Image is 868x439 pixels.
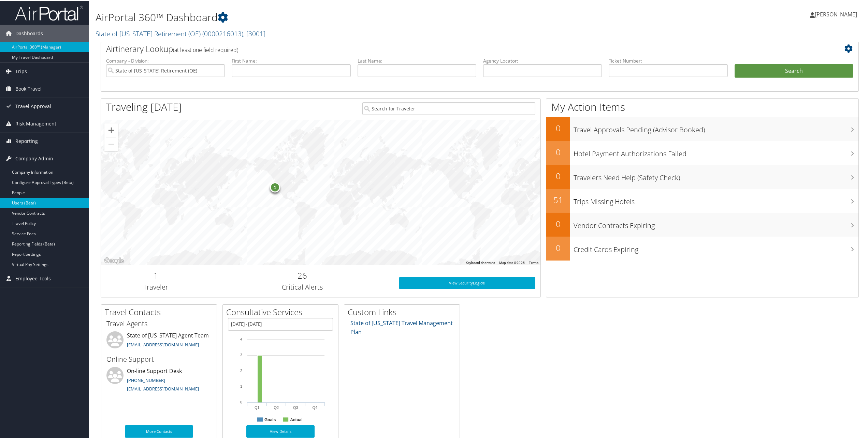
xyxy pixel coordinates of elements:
h2: 26 [216,269,389,281]
span: Risk Management [15,115,56,132]
a: State of [US_STATE] Travel Management Plan [350,319,453,335]
h3: Traveler [106,282,206,291]
h3: Vendor Contracts Expiring [574,217,858,230]
h1: My Action Items [546,99,858,114]
h2: 1 [106,269,206,281]
h2: Travel Contacts [105,306,217,317]
tspan: 4 [240,336,242,341]
span: Map data ©2025 [499,260,525,264]
a: 0Vendor Contracts Expiring [546,212,858,236]
text: Q4 [312,405,317,409]
a: More Contacts [125,425,193,437]
h3: Trips Missing Hotels [574,193,858,206]
tspan: 2 [240,368,242,372]
text: Goals [264,417,276,422]
button: Zoom out [104,137,118,150]
h3: Online Support [106,354,212,363]
h2: 0 [546,170,570,181]
h3: Critical Alerts [216,282,389,291]
h2: 0 [546,146,570,157]
tspan: 0 [240,399,242,403]
a: 51Trips Missing Hotels [546,188,858,212]
text: Q2 [274,405,279,409]
img: Google [103,256,125,265]
h3: Travelers Need Help (Safety Check) [574,169,858,182]
a: 0Travelers Need Help (Safety Check) [546,164,858,188]
label: Company - Division: [106,57,225,64]
a: [PHONE_NUMBER] [127,376,165,383]
h1: AirPortal 360™ Dashboard [96,10,608,24]
text: Q3 [293,405,298,409]
span: Reporting [15,132,38,149]
span: , [ 3001 ] [243,28,265,38]
span: Dashboards [15,24,43,41]
h2: Consultative Services [226,306,338,317]
a: [PERSON_NAME] [810,3,864,24]
span: [PERSON_NAME] [815,10,857,17]
div: 1 [270,182,280,192]
h1: Traveling [DATE] [106,99,182,114]
h2: 0 [546,122,570,133]
a: [EMAIL_ADDRESS][DOMAIN_NAME] [127,385,199,391]
a: View SecurityLogic® [399,276,535,289]
a: View Details [246,425,315,437]
h3: Hotel Payment Authorizations Failed [574,145,858,158]
label: Ticket Number: [609,57,727,64]
li: On-line Support Desk [103,366,215,394]
button: Zoom in [104,123,118,136]
span: Travel Approval [15,97,51,114]
tspan: 3 [240,352,242,356]
text: Actual [290,417,303,422]
span: Company Admin [15,149,53,167]
span: (at least one field required) [173,45,238,53]
h2: Custom Links [348,306,460,317]
tspan: 1 [240,384,242,388]
a: 0Hotel Payment Authorizations Failed [546,140,858,164]
label: First Name: [232,57,350,64]
button: Keyboard shortcuts [466,260,495,265]
h3: Credit Cards Expiring [574,241,858,254]
span: Trips [15,62,27,79]
span: Book Travel [15,80,42,97]
a: [EMAIL_ADDRESS][DOMAIN_NAME] [127,341,199,347]
span: Employee Tools [15,269,51,287]
h3: Travel Approvals Pending (Advisor Booked) [574,121,858,134]
input: Search for Traveler [362,102,535,114]
h2: 51 [546,194,570,205]
a: Open this area in Google Maps (opens a new window) [103,256,125,265]
span: ( 0000216013 ) [202,28,243,38]
a: 0Credit Cards Expiring [546,236,858,260]
button: Search [735,64,853,77]
a: State of [US_STATE] Retirement (OE) [96,28,265,38]
img: airportal-logo.png [15,4,83,21]
a: 0Travel Approvals Pending (Advisor Booked) [546,116,858,140]
text: Q1 [255,405,260,409]
h3: Travel Agents [106,318,212,328]
h2: 0 [546,217,570,229]
label: Last Name: [358,57,476,64]
h2: 0 [546,241,570,253]
a: Terms (opens in new tab) [529,260,538,264]
label: Agency Locator: [483,57,602,64]
li: State of [US_STATE] Agent Team [103,331,215,353]
h2: Airtinerary Lookup [106,42,790,54]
